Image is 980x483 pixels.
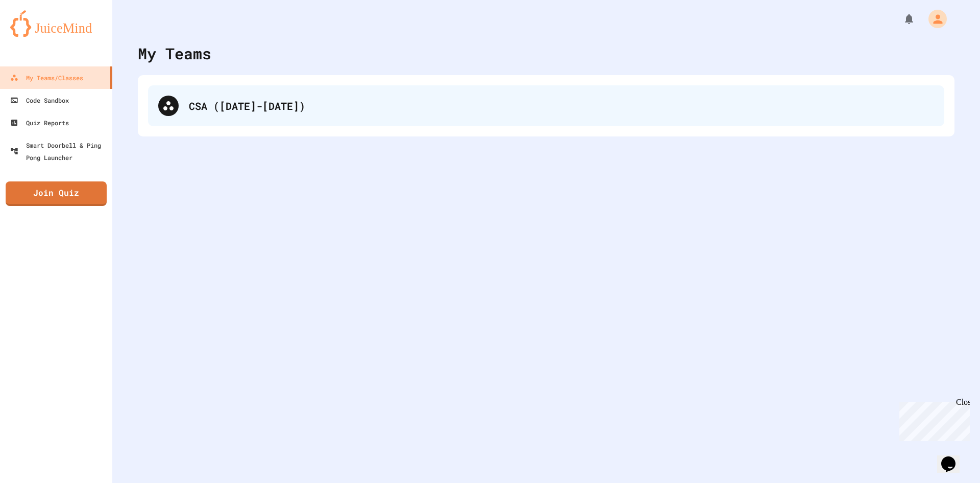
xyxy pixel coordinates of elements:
div: My Notifications [884,10,918,28]
div: CSA ([DATE]-[DATE]) [148,85,944,126]
div: Smart Doorbell & Ping Pong Launcher [10,139,108,164]
div: Chat with us now!Close [4,4,70,65]
div: My Teams [138,42,211,65]
div: My Account [918,7,949,31]
img: logo-orange.svg [10,10,102,37]
iframe: chat widget [895,398,970,441]
div: Code Sandbox [10,94,69,106]
a: Join Quiz [6,181,107,206]
div: My Teams/Classes [10,72,83,84]
div: Quiz Reports [10,117,69,129]
div: CSA ([DATE]-[DATE]) [189,98,934,113]
iframe: chat widget [937,442,970,473]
